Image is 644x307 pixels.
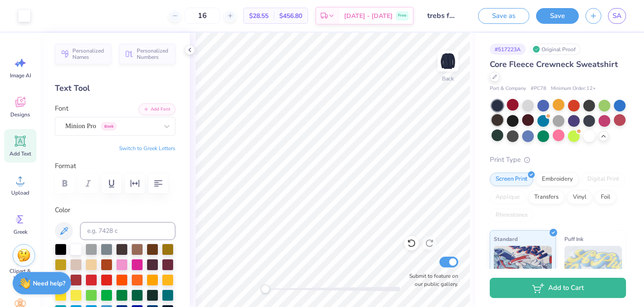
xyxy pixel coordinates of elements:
[261,285,270,294] div: Accessibility label
[490,85,526,93] span: Port & Company
[119,145,175,152] button: Switch to Greek Letters
[531,85,546,93] span: # PC78
[613,11,622,21] span: SA
[420,7,465,25] input: Untitled Design
[567,191,592,204] div: Vinyl
[9,150,31,157] span: Add Text
[551,85,596,93] span: Minimum Order: 12 +
[55,161,175,171] label: Format
[528,191,564,204] div: Transfers
[55,44,111,64] button: Personalized Names
[536,173,579,186] div: Embroidery
[442,75,454,83] div: Back
[119,44,175,64] button: Personalized Numbers
[55,205,175,215] label: Color
[80,222,175,240] input: e.g. 7428 c
[494,246,552,291] img: Standard
[595,191,616,204] div: Foil
[490,278,626,298] button: Add to Cart
[439,52,457,70] img: Back
[344,11,393,21] span: [DATE] - [DATE]
[398,13,407,19] span: Free
[33,279,65,288] strong: Need help?
[137,48,170,60] span: Personalized Numbers
[10,111,30,118] span: Designs
[404,272,458,288] label: Submit to feature on our public gallery.
[13,228,27,236] span: Greek
[490,59,618,70] span: Core Fleece Crewneck Sweatshirt
[608,8,626,24] a: SA
[581,173,625,186] div: Digital Print
[490,173,533,186] div: Screen Print
[490,44,526,55] div: # 517223A
[10,72,31,79] span: Image AI
[530,44,581,55] div: Original Proof
[5,267,35,282] span: Clipart & logos
[55,103,68,114] label: Font
[55,82,175,94] div: Text Tool
[494,234,518,244] span: Standard
[185,8,220,24] input: – –
[490,209,533,222] div: Rhinestones
[490,191,526,204] div: Applique
[279,11,302,21] span: $456.80
[139,103,175,115] button: Add Font
[478,8,529,24] button: Save as
[564,234,583,244] span: Puff Ink
[11,189,29,196] span: Upload
[249,11,268,21] span: $28.55
[536,8,579,24] button: Save
[490,155,626,165] div: Print Type
[72,48,106,60] span: Personalized Names
[564,246,622,291] img: Puff Ink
